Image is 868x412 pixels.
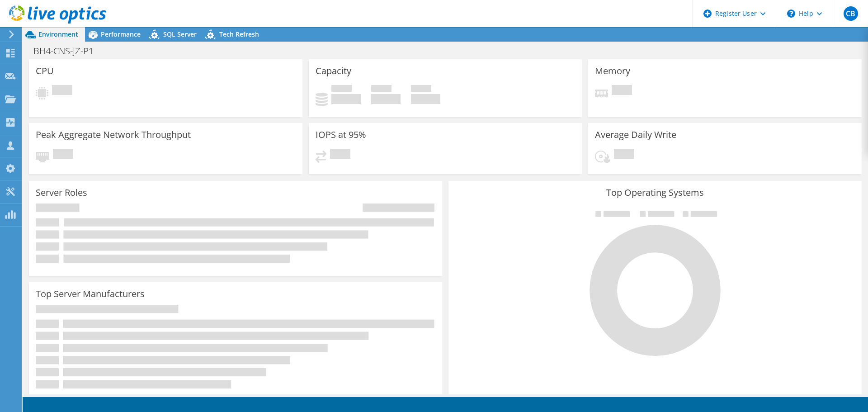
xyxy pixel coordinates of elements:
[29,46,108,56] h1: BH4-CNS-JZ-P1
[595,66,630,76] h3: Memory
[219,30,259,38] span: Tech Refresh
[371,85,392,94] span: Free
[455,188,855,198] h3: Top Operating Systems
[331,94,361,104] h4: 0 GiB
[316,130,366,140] h3: IOPS at 95%
[371,94,401,104] h4: 0 GiB
[844,6,858,21] span: CB
[52,85,72,97] span: Pending
[316,66,351,76] h3: Capacity
[53,149,73,161] span: Pending
[330,149,350,161] span: Pending
[787,9,795,18] svg: \n
[36,66,54,76] h3: CPU
[163,30,197,38] span: SQL Server
[36,130,191,140] h3: Peak Aggregate Network Throughput
[595,130,676,140] h3: Average Daily Write
[36,188,87,198] h3: Server Roles
[36,289,145,299] h3: Top Server Manufacturers
[331,85,352,94] span: Used
[614,149,634,161] span: Pending
[101,30,141,38] span: Performance
[612,85,632,97] span: Pending
[411,94,440,104] h4: 0 GiB
[411,85,431,94] span: Total
[38,30,78,38] span: Environment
